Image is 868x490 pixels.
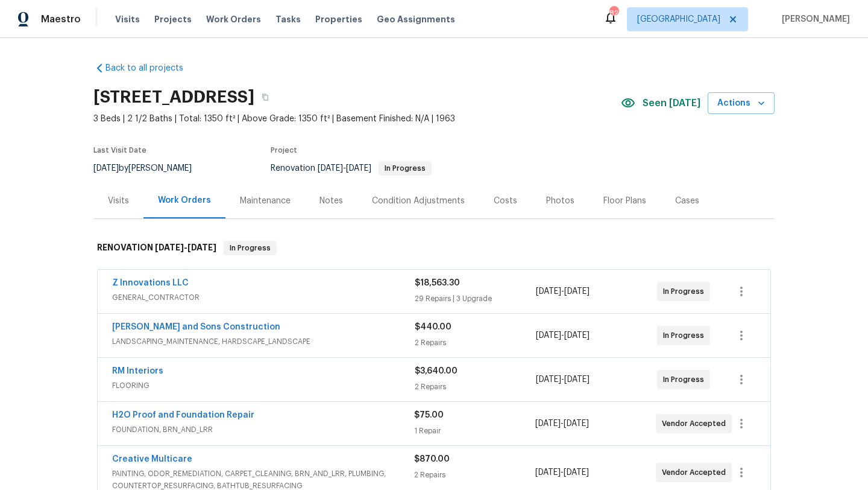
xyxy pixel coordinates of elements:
span: [DATE] [564,468,589,477]
span: Projects [154,13,192,25]
span: LANDSCAPING_MAINTENANCE, HARDSCAPE_LANDSCAPE [112,336,415,348]
a: [PERSON_NAME] and Sons Construction [112,323,280,331]
span: In Progress [663,285,709,297]
span: - [535,466,589,479]
span: - [536,374,590,386]
span: Work Orders [206,13,261,25]
span: - [536,329,590,342]
span: Properties [315,13,362,25]
div: Floor Plans [603,195,646,207]
span: FOUNDATION, BRN_AND_LRR [112,424,414,436]
span: [DATE] [187,243,216,252]
span: [DATE] [564,287,590,296]
span: GENERAL_CONTRACTOR [112,291,415,304]
button: Actions [708,92,775,115]
div: Notes [319,195,343,207]
span: [DATE] [564,419,589,428]
span: [DATE] [535,468,561,477]
span: Maestro [41,13,81,25]
span: - [318,164,371,173]
div: 29 Repairs | 3 Upgrade [415,293,536,305]
span: $18,563.30 [415,279,460,287]
button: Copy Address [254,86,276,108]
div: 2 Repairs [415,381,536,393]
span: FLOORING [112,380,415,392]
span: [DATE] [536,287,561,296]
span: Visits [115,13,140,25]
div: 2 Repairs [415,337,536,349]
a: Back to all projects [93,62,209,74]
div: 82 [609,7,618,19]
span: Renovation [271,164,432,173]
div: Visits [108,195,129,207]
span: Geo Assignments [377,13,455,25]
span: 3 Beds | 2 1/2 Baths | Total: 1350 ft² | Above Grade: 1350 ft² | Basement Finished: N/A | 1963 [93,113,621,125]
div: Work Orders [158,194,211,206]
span: $440.00 [415,323,451,331]
span: - [155,243,216,252]
span: $870.00 [414,455,450,463]
span: [DATE] [536,375,561,384]
span: Seen [DATE] [643,97,700,109]
span: In Progress [225,242,275,254]
span: Tasks [275,15,301,24]
span: Last Visit Date [93,147,146,154]
span: [DATE] [535,419,561,428]
div: RENOVATION [DATE]-[DATE]In Progress [93,229,775,267]
div: by [PERSON_NAME] [93,161,206,176]
span: Vendor Accepted [662,466,731,479]
a: Creative Multicare [112,455,192,463]
div: Costs [494,195,517,207]
span: [PERSON_NAME] [777,13,850,25]
h2: [STREET_ADDRESS] [93,91,254,103]
div: 2 Repairs [414,469,535,481]
div: Cases [675,195,699,207]
span: [DATE] [346,164,371,173]
span: In Progress [663,374,709,386]
h6: RENOVATION [97,241,216,255]
span: - [535,418,589,430]
span: Actions [717,96,765,111]
div: Photos [546,195,574,207]
span: - [536,285,590,297]
span: [DATE] [564,331,590,340]
span: [GEOGRAPHIC_DATA] [637,13,720,25]
span: [DATE] [155,243,184,252]
span: $75.00 [414,411,444,419]
span: Vendor Accepted [662,418,731,430]
div: Condition Adjustments [372,195,465,207]
a: RM Interiors [112,367,163,375]
div: Maintenance [240,195,291,207]
span: In Progress [663,329,709,342]
span: $3,640.00 [415,367,458,375]
span: [DATE] [93,164,119,173]
div: 1 Repair [414,425,535,437]
a: Z Innovations LLC [112,279,189,287]
span: In Progress [380,165,430,172]
span: [DATE] [564,375,590,384]
span: Project [271,147,297,154]
span: [DATE] [318,164,343,173]
a: H2O Proof and Foundation Repair [112,411,254,419]
span: [DATE] [536,331,561,340]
